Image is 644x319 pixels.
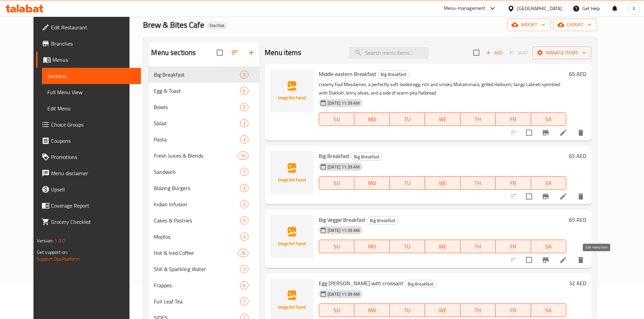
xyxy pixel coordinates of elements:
div: Blazing Burgers3 [148,180,259,196]
span: Version: [37,236,53,245]
span: Get support on: [37,248,68,257]
span: Select section first [505,48,532,58]
span: MO [357,114,387,124]
div: [GEOGRAPHIC_DATA] [517,5,562,12]
button: export [553,19,597,31]
a: Menus [36,52,141,68]
button: delete [573,125,589,141]
button: TH [460,112,496,126]
div: Salad [154,119,240,127]
span: Cakes & Pastries [154,216,240,224]
span: MO [357,242,387,251]
div: items [240,71,248,79]
span: Blazing Burgers [154,184,240,192]
span: TH [463,114,493,124]
input: search [349,47,429,59]
button: import [507,19,551,31]
button: TU [390,176,425,190]
div: items [238,152,248,160]
div: items [240,184,248,192]
span: Egg & Toast [154,87,240,95]
span: 5 [240,72,248,78]
div: items [240,87,248,95]
div: Big Breakfast [367,216,399,224]
span: TU [392,178,422,188]
span: Big Breakfast [154,71,240,79]
span: Promotions [51,153,136,161]
span: Grocery Checklist [51,218,136,226]
div: Full Leaf Tea [154,297,240,305]
span: 7 [240,169,248,175]
span: 10 [238,153,248,159]
span: Still & Sparkling Water [154,265,240,273]
a: Coupons [36,133,141,149]
button: Manage items [532,47,592,59]
button: SU [319,112,354,126]
button: FR [496,176,531,190]
span: 5 [240,217,248,224]
div: Sandwich7 [148,164,259,180]
span: 1.0.0 [54,236,65,245]
span: Mojitos [154,233,240,241]
div: items [240,281,248,289]
span: Upsell [51,185,136,193]
img: Big Veggie Breakfast [270,215,313,258]
div: items [240,135,248,143]
span: [DATE] 11:39 AM [325,164,362,170]
span: SU [322,178,352,188]
p: creamy Foul Mesdames, a perfectly soft-boiled egg, rich and smoky Muhammara, grilled Halloumi, ta... [319,80,566,97]
button: SA [531,112,566,126]
div: Salad3 [148,115,259,131]
span: Sections [47,72,136,80]
button: WE [425,176,460,190]
span: MO [357,305,387,315]
span: 3 [240,185,248,191]
button: SU [319,176,354,190]
button: MO [354,176,389,190]
button: Add section [243,45,259,61]
span: SA [534,114,564,124]
div: Cakes & Pastries5 [148,212,259,229]
span: 6 [240,282,248,289]
span: Sort sections [227,45,243,61]
div: items [240,200,248,208]
button: SU [319,303,354,317]
span: Indian Infusion [154,200,240,208]
span: WE [428,242,457,251]
span: WE [428,305,457,315]
button: TH [460,303,496,317]
a: Edit Restaurant [36,19,141,35]
span: A [633,5,635,12]
span: FR [498,305,528,315]
span: Egg [PERSON_NAME] with croissant [319,278,403,288]
span: Coupons [51,137,136,145]
button: Add [483,48,505,58]
span: Big Breakfast [367,217,398,224]
button: FR [496,112,531,126]
h2: Menu items [265,48,302,58]
button: Branch-specific-item [538,125,554,141]
span: MO [357,178,387,188]
h6: 65 AED [569,151,586,161]
div: Full Leaf Tea7 [148,293,259,310]
button: TH [460,176,496,190]
span: Manage items [538,49,586,57]
h6: 65 AED [569,69,586,79]
button: SA [531,240,566,253]
span: Big Veggie Breakfast [319,215,365,225]
div: Indian Infusion2 [148,196,259,212]
span: WE [428,114,457,124]
a: Full Menu View [42,84,141,100]
button: MO [354,240,389,253]
button: WE [425,240,460,253]
div: items [240,168,248,176]
a: Edit menu item [559,192,567,201]
span: 2 [240,201,248,208]
span: SU [322,305,352,315]
div: Big Breakfast [405,280,436,288]
div: Big Breakfast [351,153,383,161]
span: Add [485,49,503,57]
